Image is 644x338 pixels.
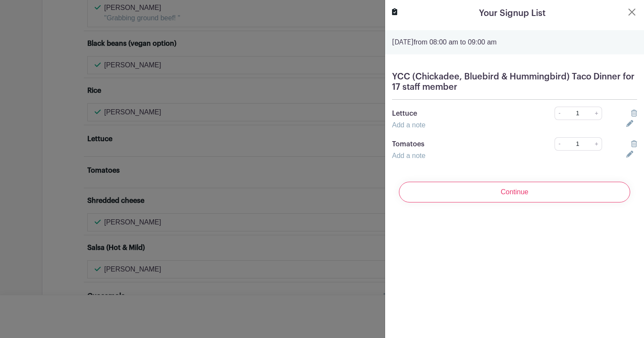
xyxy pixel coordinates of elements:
[392,37,637,47] p: from 08:00 am to 09:00 am
[392,121,425,129] a: Add a note
[392,72,637,92] h5: YCC (Chickadee, Bluebird & Hummingbird) Taco Dinner for 17 staff member
[479,7,545,20] h5: Your Signup List
[392,39,414,46] strong: [DATE]
[392,152,425,159] a: Add a note
[591,107,602,120] a: +
[399,182,630,202] input: Continue
[555,107,564,120] a: -
[555,137,564,151] a: -
[627,7,637,17] button: Close
[591,137,602,151] a: +
[392,139,531,149] p: Tomatoes
[392,108,531,119] p: Lettuce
